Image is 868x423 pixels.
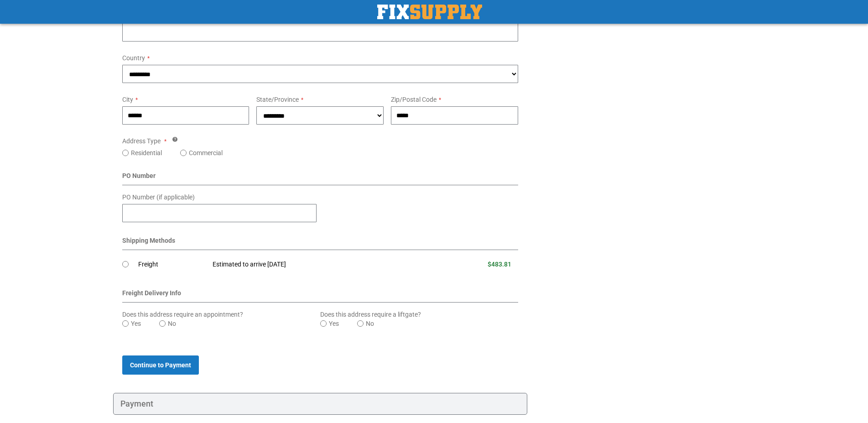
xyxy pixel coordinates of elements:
span: Zip/Postal Code [391,96,437,103]
div: Payment [113,393,528,415]
span: Address Type [122,137,161,145]
label: Residential [131,148,162,157]
td: Freight [138,255,206,275]
span: State/Province [256,96,299,103]
label: No [168,319,176,328]
div: Freight Delivery Info [122,288,519,303]
span: City [122,96,133,103]
div: Shipping Methods [122,236,519,250]
a: store logo [377,5,482,19]
span: $483.81 [488,261,511,268]
img: Fix Industrial Supply [377,5,482,19]
label: Yes [329,319,339,328]
label: Yes [131,319,141,328]
div: PO Number [122,171,519,185]
span: PO Number (if applicable) [122,193,195,201]
span: Does this address require an appointment? [122,311,243,318]
span: Country [122,54,145,62]
span: Continue to Payment [130,361,191,369]
label: No [366,319,374,328]
label: Commercial [189,148,223,157]
button: Continue to Payment [122,355,199,375]
span: Does this address require a liftgate? [320,311,421,318]
td: Estimated to arrive [DATE] [206,255,425,275]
